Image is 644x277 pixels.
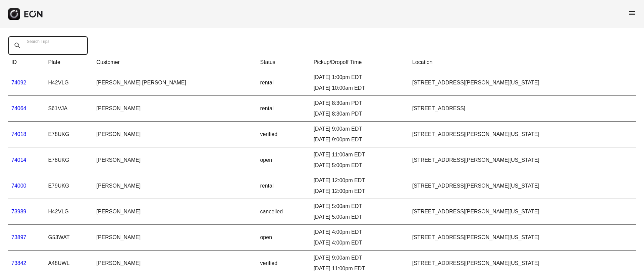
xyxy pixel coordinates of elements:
[314,254,406,262] div: [DATE] 9:00am EDT
[257,251,310,276] td: verified
[93,225,257,251] td: [PERSON_NAME]
[11,183,26,189] a: 74000
[257,122,310,147] td: verified
[257,55,310,70] th: Status
[314,73,406,81] div: [DATE] 1:00pm EDT
[314,125,406,133] div: [DATE] 9:00am EDT
[11,131,26,137] a: 74018
[314,265,406,273] div: [DATE] 11:00pm EDT
[314,187,406,195] div: [DATE] 12:00pm EDT
[93,251,257,276] td: [PERSON_NAME]
[310,55,409,70] th: Pickup/Dropoff Time
[257,225,310,251] td: open
[45,70,93,96] td: H42VLG
[11,209,26,214] a: 73989
[11,157,26,163] a: 74014
[11,80,26,85] a: 74092
[314,239,406,247] div: [DATE] 4:00pm EDT
[314,213,406,221] div: [DATE] 5:00am EDT
[314,202,406,210] div: [DATE] 5:00am EDT
[314,161,406,169] div: [DATE] 5:00pm EDT
[11,234,26,240] a: 73897
[45,55,93,70] th: Plate
[314,99,406,107] div: [DATE] 8:30am PDT
[257,70,310,96] td: rental
[314,177,406,185] div: [DATE] 12:00pm EDT
[45,147,93,173] td: E78UKG
[45,225,93,251] td: G53WAT
[11,106,26,111] a: 74064
[93,173,257,199] td: [PERSON_NAME]
[45,122,93,147] td: E78UKG
[45,96,93,122] td: S61VJA
[93,122,257,147] td: [PERSON_NAME]
[409,147,636,173] td: [STREET_ADDRESS][PERSON_NAME][US_STATE]
[314,228,406,236] div: [DATE] 4:00pm EDT
[409,70,636,96] td: [STREET_ADDRESS][PERSON_NAME][US_STATE]
[93,70,257,96] td: [PERSON_NAME] [PERSON_NAME]
[257,96,310,122] td: rental
[93,96,257,122] td: [PERSON_NAME]
[93,55,257,70] th: Customer
[45,173,93,199] td: E79UKG
[93,147,257,173] td: [PERSON_NAME]
[257,173,310,199] td: rental
[409,225,636,251] td: [STREET_ADDRESS][PERSON_NAME][US_STATE]
[314,84,406,92] div: [DATE] 10:00am EDT
[628,9,636,17] span: menu
[409,122,636,147] td: [STREET_ADDRESS][PERSON_NAME][US_STATE]
[93,199,257,225] td: [PERSON_NAME]
[45,199,93,225] td: H42VLG
[409,251,636,276] td: [STREET_ADDRESS][PERSON_NAME][US_STATE]
[8,55,45,70] th: ID
[314,110,406,118] div: [DATE] 8:30am PDT
[409,55,636,70] th: Location
[314,151,406,159] div: [DATE] 11:00am EDT
[314,136,406,144] div: [DATE] 9:00pm EDT
[257,199,310,225] td: cancelled
[409,173,636,199] td: [STREET_ADDRESS][PERSON_NAME][US_STATE]
[257,147,310,173] td: open
[409,199,636,225] td: [STREET_ADDRESS][PERSON_NAME][US_STATE]
[11,260,26,266] a: 73842
[45,251,93,276] td: A48UWL
[409,96,636,122] td: [STREET_ADDRESS]
[27,39,49,44] label: Search Trips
